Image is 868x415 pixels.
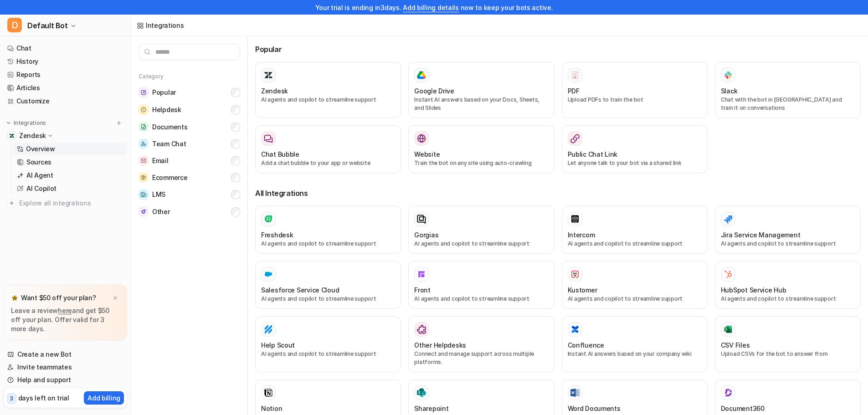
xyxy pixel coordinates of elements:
p: AI agents and copilot to streamline support [261,350,395,358]
h3: CSV Files [721,340,750,350]
div: We’re interested in purchasing the Team Plan, but noticed the “train on past support tickets” fea... [40,23,168,77]
a: AI Copilot [13,182,127,195]
p: Instant AI answers based on your company wiki [568,350,702,358]
p: AI agents and copilot to streamline support [568,240,702,248]
button: FrontFrontAI agents and copilot to streamline support [408,261,554,309]
p: AI agents and copilot to streamline support [261,96,395,104]
button: Gif picker [29,298,36,306]
p: Upload CSVs for the bot to answer from [721,350,855,358]
button: Salesforce Service Cloud Salesforce Service CloudAI agents and copilot to streamline support [255,261,401,309]
button: WebsiteWebsiteTrain the bot on any site using auto-crawling [408,125,554,173]
p: Add a chat bubble to your app or website [261,159,395,167]
div: Amogh says… [7,124,175,316]
button: GorgiasAI agents and copilot to streamline support [408,206,554,254]
img: Sharepoint [417,388,426,397]
p: days left on trial [18,393,69,403]
p: Train the bot on any site using auto-crawling [414,159,548,167]
a: Chat [4,42,127,55]
a: Reports [4,68,127,81]
div: Cheers, Amogh [15,246,142,272]
a: Explore all integrations [4,197,127,210]
span: Other [152,207,170,216]
button: ZendeskAI agents and copilot to streamline support [255,62,401,118]
span: LMS [152,190,165,199]
h3: Salesforce Service Cloud [261,285,339,295]
img: Website [417,134,426,143]
p: Sources [26,158,51,167]
button: LMSLMS [139,186,240,203]
div: Hey there,Our helpdesk agent integrations and training the AI on past support tickets are only in... [7,124,149,296]
a: AI Agent [13,169,127,182]
h3: Popular [255,44,861,55]
img: x [113,295,118,301]
h3: All Integrations [255,188,861,199]
button: IntercomAI agents and copilot to streamline support [562,206,708,254]
div: Amogh says… [7,103,175,124]
p: AI agents and copilot to streamline support [414,240,548,248]
h5: Category [139,73,240,80]
button: Google DriveGoogle DriveInstant AI answers based on your Docs, Sheets, and Slides [408,62,554,118]
button: SlackSlackChat with the bot in [GEOGRAPHIC_DATA] and train it on conversations [715,62,861,118]
span: Team Chat [152,139,186,149]
a: Integrations [137,20,184,30]
img: Profile image for Amogh [42,105,51,114]
img: Documents [139,122,149,132]
img: Ecommerce [139,173,149,182]
a: History [4,55,127,68]
button: Other HelpdesksOther HelpdesksConnect and manage support across multiple platforms. [408,316,554,372]
button: PDFPDFUpload PDFs to train the bot [562,62,708,118]
button: go back [6,4,23,21]
p: Want $50 off your plan? [21,293,96,302]
button: Team ChatTeam Chat [139,135,240,152]
img: Document360 [724,388,733,397]
h3: Notion [261,404,282,413]
a: Add billing details [403,4,459,11]
p: Add billing [87,393,120,403]
p: Connect and manage support across multiple platforms. [414,350,548,366]
span: Ecommerce [152,173,187,182]
p: Active [DATE] [44,11,84,20]
p: AI agents and copilot to streamline support [568,295,702,303]
div: Thanks! [40,82,168,91]
div: Integrations [146,20,184,30]
h3: Other Helpdesks [414,340,466,350]
img: expand menu [5,120,12,126]
button: Home [143,4,160,21]
img: Google Drive [417,71,426,79]
img: HubSpot Service Hub [724,270,733,279]
h3: Website [414,149,440,159]
h3: Chat Bubble [261,149,299,159]
button: OtherOther [139,203,240,220]
p: Leave a review and get $50 off your plan. Offer valid for 3 more days. [11,306,120,333]
b: Amogh [54,106,75,113]
a: Help and support [4,374,127,386]
img: star [11,294,18,302]
span: Default Bot [27,19,68,32]
img: Word Documents [570,389,580,397]
h3: Sharepoint [414,404,448,413]
img: Helpdesk [139,105,149,115]
a: Overview [13,143,127,155]
h3: Slack [721,86,738,96]
h1: Amogh [44,5,69,11]
h3: Help Scout [261,340,295,350]
button: KustomerKustomerAI agents and copilot to streamline support [562,261,708,309]
p: AI agents and copilot to streamline support [721,240,855,248]
span: Explore all integrations [19,196,123,210]
button: Public Chat LinkLet anyone talk to your bot via a shared link [562,125,708,173]
p: Instant AI answers based on your Docs, Sheets, and Slides [414,96,548,112]
p: Overview [26,144,55,154]
textarea: Message… [8,279,175,295]
img: Profile image for Amogh [26,5,41,20]
button: Jira Service ManagementAI agents and copilot to streamline support [715,206,861,254]
button: Chat BubbleAdd a chat bubble to your app or website [255,125,401,173]
span: Helpdesk [152,105,181,114]
a: Create a new Bot [4,348,127,361]
span: Email [152,156,169,165]
button: Upload attachment [43,298,51,306]
p: Zendesk [19,131,46,140]
p: Let anyone talk to your bot via a shared link [568,159,702,167]
div: If you have any questions about the upgrade process or want to talk through your use case, let me... [15,210,142,246]
button: Integrations [4,118,49,128]
img: menu_add.svg [116,120,122,126]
